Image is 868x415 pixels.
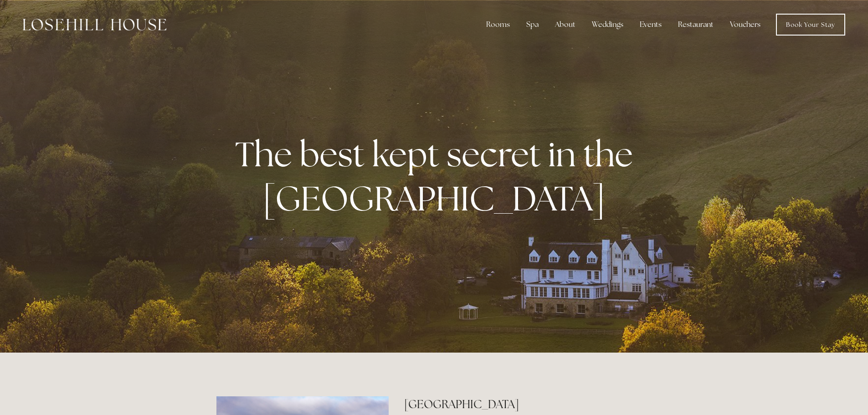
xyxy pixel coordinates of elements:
[479,15,517,34] div: Rooms
[235,132,640,221] strong: The best kept secret in the [GEOGRAPHIC_DATA]
[632,15,669,34] div: Events
[671,15,721,34] div: Restaurant
[404,396,652,412] h2: [GEOGRAPHIC_DATA]
[548,15,583,34] div: About
[23,19,166,31] img: Losehill House
[585,15,631,34] div: Weddings
[519,15,546,34] div: Spa
[776,14,845,36] a: Book Your Stay
[723,15,768,34] a: Vouchers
